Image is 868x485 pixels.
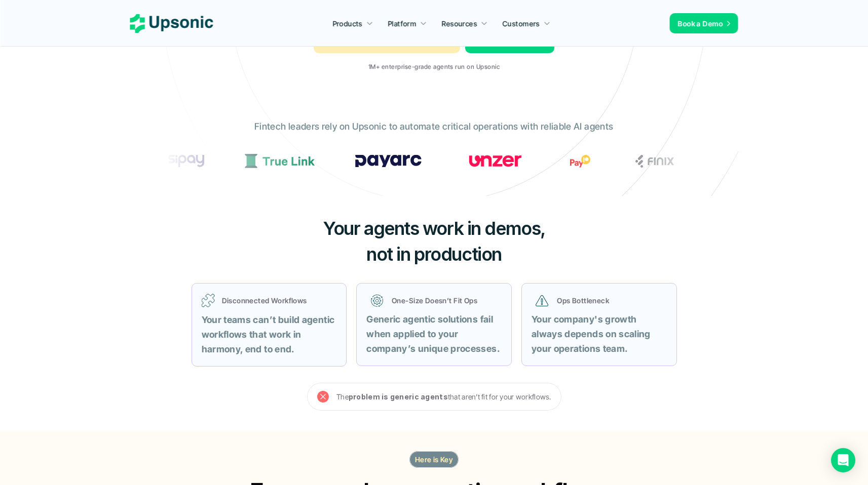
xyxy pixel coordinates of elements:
[415,454,454,465] p: Here is Key
[532,314,653,354] strong: Your company's growth always depends on scaling your operations team.
[202,314,337,354] strong: Your teams can’t build agentic workflows that work in harmony, end to end.
[366,243,502,265] span: not in production
[831,448,855,472] div: Open Intercom Messenger
[557,295,662,306] p: Ops Bottleneck
[368,63,500,70] p: 1M+ enterprise-grade agents run on Upsonic
[349,392,448,401] strong: problem is generic agents
[366,314,500,354] strong: Generic agentic solutions fail when applied to your company’s unique processes.
[678,18,723,29] p: Book a Demo
[388,18,416,29] p: Platform
[503,18,540,29] p: Customers
[670,13,738,33] a: Book a Demo
[323,217,545,239] span: Your agents work in demos,
[336,390,551,403] p: The that aren’t fit for your workflows.
[392,295,497,306] p: One-Size Doesn’t Fit Ops
[222,295,337,306] p: Disconnected Workflows
[254,119,613,134] p: Fintech leaders rely on Upsonic to automate critical operations with reliable AI agents
[332,18,362,29] p: Products
[326,14,379,32] a: Products
[442,18,477,29] p: Resources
